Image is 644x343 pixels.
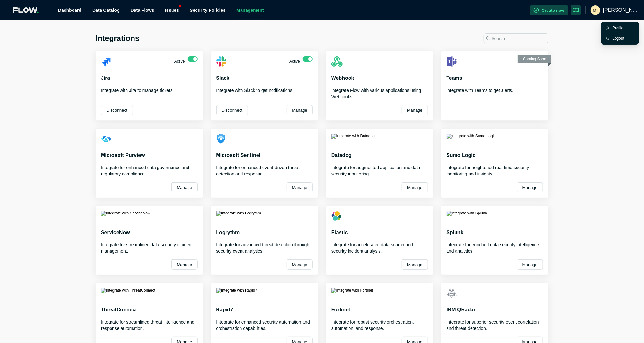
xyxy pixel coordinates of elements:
span: Teams [447,75,463,81]
img: integrate with ThreatConnect [101,288,155,298]
span: Sumo Logic [447,153,476,158]
a: Logout [613,36,625,41]
button: Manage [517,259,543,270]
img: integrate with Sumo Logic [447,134,496,144]
span: Elastic [331,230,348,235]
span: Integrate for robust security orchestration, automation, and response. [331,319,414,331]
span: Logrythm [216,230,240,235]
span: Slack [216,75,230,81]
span: Fortinet [331,307,350,312]
span: Integrate with Slack to get notifications. [216,88,294,93]
span: user [606,26,610,30]
span: Rapid7 [216,307,233,312]
button: Manage [402,259,428,270]
img: integrate with Microsoft Purview [101,134,111,144]
span: Integrate for enhanced data governance and regulatory compliance. [101,165,189,176]
img: integrate with Webhook [331,56,343,67]
span: Splunk [447,230,464,235]
img: integrate with Elastic [331,211,341,221]
button: Create new [530,5,568,15]
button: Manage [517,182,543,192]
span: Jira [101,75,110,81]
span: Integrate with Jira to manage tickets. [101,88,174,93]
a: Security Policies [190,8,226,13]
img: integrate with IBM QRadar [447,288,457,298]
span: Integrate Flow with various applications using Webhooks. [331,88,421,99]
a: Dashboard [58,8,81,13]
span: Integrate for streamlined data security incident management. [101,242,193,254]
button: Manage [287,105,313,115]
button: Disconnect [101,105,133,115]
span: Integrate for accelerated data search and security incident analysis. [331,242,413,254]
span: Integrate for augmented application and data security monitoring. [331,165,420,176]
span: ThreatConnect [101,307,137,312]
button: Manage [287,259,313,270]
div: Profile [613,25,634,31]
img: integrate with Slack [216,56,226,67]
h2: Integrations [96,33,139,43]
span: Integrate for enhanced event-driven threat detection and response. [216,165,300,176]
button: Manage [171,259,197,270]
span: Integrate for streamlined threat intelligence and response automation. [101,319,195,331]
img: integrate with ServiceNow [101,211,150,221]
span: Datadog [331,153,352,158]
button: Disconnect [216,105,248,115]
span: IBM QRadar [447,307,476,312]
img: integrate with Splunk [447,211,487,221]
img: integrate with Logrythm [216,211,261,221]
span: Microsoft Purview [101,153,145,158]
span: Integrate for enriched data security intelligence and analytics. [447,242,539,254]
button: Manage [171,182,197,192]
span: ServiceNow [101,230,130,235]
img: 374932a8bd7c9a827711d1818184e105 [591,5,600,15]
span: Data Flows [131,8,154,13]
img: integrate with Microsoft Sentinel [216,134,226,144]
span: Integrate for heightened real-time security monitoring and insights. [447,165,529,176]
span: Integrate for enhanced security automation and orchestration capabilities. [216,319,310,331]
img: integrate with Jira [101,56,111,67]
span: Integrate with Teams to get alerts. [447,88,514,93]
button: Manage [402,182,428,192]
span: Active [289,59,300,63]
button: Manage [287,182,313,192]
img: integrate with Datadog [331,134,375,144]
span: Integrate for superior security event correlation and threat detection. [447,319,539,331]
div: Coming Soon [518,55,551,63]
img: integrate with Rapid7 [216,288,257,298]
button: Manage [402,105,428,115]
img: integrate with Teams [447,56,457,67]
span: Integrate for advanced threat detection through security event analytics. [216,242,310,254]
span: Microsoft Sentinel [216,153,261,158]
img: integrate with Fortinet [331,288,373,298]
span: Active [174,59,185,63]
input: Search [484,33,548,43]
span: Webhook [331,75,354,81]
a: Data Catalog [92,8,120,13]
